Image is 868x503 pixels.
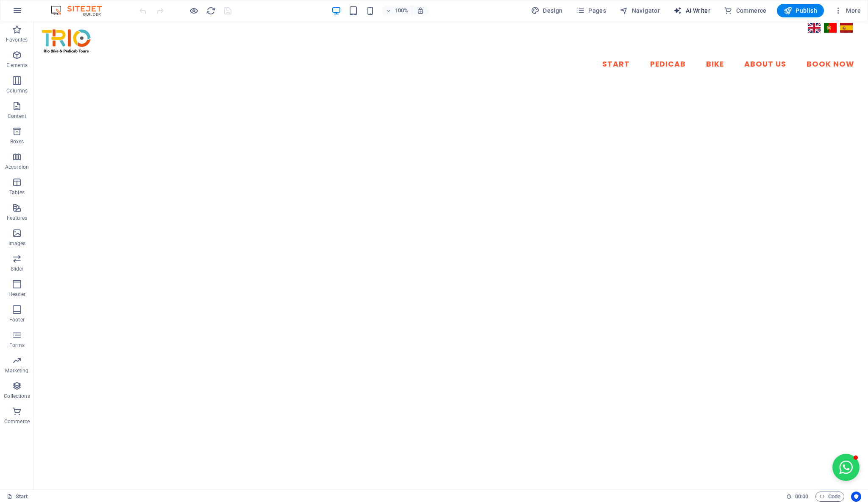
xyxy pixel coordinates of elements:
span: 00 00 [795,492,808,502]
p: Header [8,291,25,298]
p: Content [8,113,26,120]
button: Usercentrics [851,492,861,502]
span: : [801,493,802,500]
p: Elements [6,62,28,69]
span: Publish [784,6,817,15]
button: reload [206,6,216,16]
h6: 100% [395,6,408,16]
button: Open chat window [798,433,826,460]
span: Pages [576,6,606,15]
button: Commerce [721,4,770,17]
button: Pages [573,4,609,17]
h6: Session time [786,492,809,502]
p: Favorites [6,36,28,43]
p: Slider [11,265,24,272]
button: Navigator [616,4,663,17]
span: Design [531,6,563,15]
p: Columns [6,87,28,94]
span: AI Writer [673,6,710,15]
p: Accordion [5,164,29,170]
p: Marketing [5,367,28,374]
i: Reload page [206,6,216,16]
p: Collections [4,393,30,400]
button: Click here to leave preview mode and continue editing [189,6,199,16]
button: Code [815,492,844,502]
a: Click to cancel selection. Double-click to open Pages [7,492,28,502]
button: Publish [777,4,824,17]
p: Tables [9,189,25,196]
button: AI Writer [670,4,714,17]
p: Boxes [10,138,24,145]
i: On resize automatically adjust zoom level to fit chosen device. [417,7,424,14]
p: Features [7,215,27,221]
p: Commerce [4,418,30,425]
p: Images [8,240,26,247]
span: Code [819,492,840,502]
p: Forms [9,342,25,349]
img: Editor Logo [49,6,112,16]
span: Navigator [620,6,660,15]
div: Design (Ctrl+Alt+Y) [528,4,566,17]
span: Commerce [724,6,767,15]
p: Footer [9,316,25,323]
span: More [834,6,861,15]
button: More [831,4,864,17]
button: 100% [382,6,412,16]
button: Design [528,4,566,17]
